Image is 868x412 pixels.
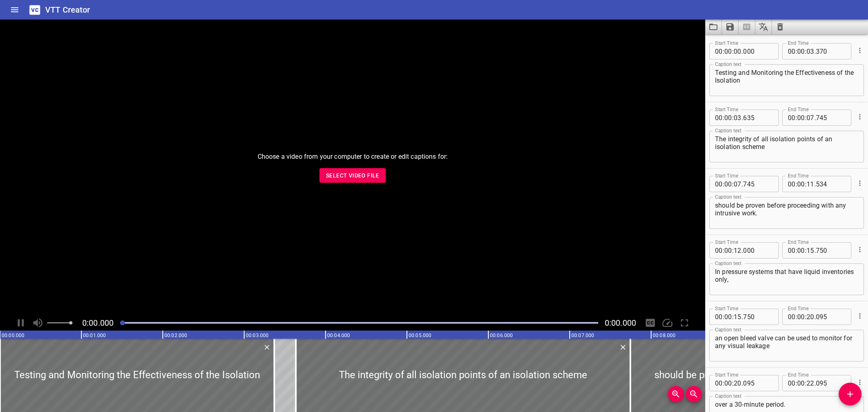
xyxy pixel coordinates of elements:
[743,43,773,59] input: 000
[723,242,724,259] span: :
[805,43,807,59] span: :
[855,372,864,393] div: Cue Options
[855,106,864,127] div: Cue Options
[262,342,272,353] button: Delete
[741,110,743,126] span: .
[743,375,773,391] input: 095
[715,309,723,325] input: 00
[490,333,513,338] text: 00:06.000
[788,43,796,59] input: 00
[805,375,807,391] span: :
[618,342,628,353] button: Delete
[775,22,785,32] svg: Clear captions
[326,171,379,181] span: Select Video File
[660,315,675,331] div: Playback Speed
[788,176,796,192] input: 00
[732,110,734,126] span: :
[258,152,448,162] p: Choose a video from your computer to create or edit captions for:
[724,43,732,59] input: 00
[724,309,732,325] input: 00
[788,242,796,259] input: 00
[2,333,24,338] text: 00:00.000
[686,386,702,402] button: Zoom Out
[759,22,768,32] svg: Translate captions
[797,242,805,259] input: 00
[796,375,797,391] span: :
[807,110,814,126] input: 07
[796,43,797,59] span: :
[816,242,846,259] input: 750
[715,202,858,225] textarea: should be proven before proceeding with any intrusive work.
[788,110,796,126] input: 00
[724,110,732,126] input: 00
[722,20,739,34] button: Save captions to file
[807,309,814,325] input: 20
[653,333,676,338] text: 00:08.000
[723,375,724,391] span: :
[246,333,269,338] text: 00:03.000
[855,305,864,327] div: Cue Options
[805,176,807,192] span: :
[816,309,846,325] input: 095
[741,242,743,259] span: .
[855,239,864,260] div: Cue Options
[755,20,772,34] button: Translate captions
[724,242,732,259] input: 00
[715,135,858,158] textarea: The integrity of all isolation points of an isolation scheme
[796,242,797,259] span: :
[262,342,271,353] div: Delete Cue
[816,176,846,192] input: 534
[705,20,722,34] button: Load captions from file
[814,176,816,192] span: .
[797,309,805,325] input: 00
[715,268,858,291] textarea: In pressure systems that have liquid inventories only,
[723,309,724,325] span: :
[855,45,865,56] button: Cue Options
[605,318,636,328] span: Video Duration
[164,333,187,338] text: 00:02.000
[805,309,807,325] span: :
[715,69,858,92] textarea: Testing and Monitoring the Effectiveness of the Isolation
[724,176,732,192] input: 00
[732,375,734,391] span: :
[814,43,816,59] span: .
[618,342,627,353] div: Delete Cue
[715,43,723,59] input: 00
[739,20,755,34] span: Select a video in the pane to the left, then you can automatically extract captions.
[741,375,743,391] span: .
[741,309,743,325] span: .
[814,110,816,126] span: .
[723,176,724,192] span: :
[814,309,816,325] span: .
[732,176,734,192] span: :
[734,43,741,59] input: 00
[725,22,735,32] svg: Save captions to file
[724,375,732,391] input: 00
[796,110,797,126] span: :
[743,176,773,192] input: 745
[732,242,734,259] span: :
[805,110,807,126] span: :
[816,375,846,391] input: 095
[797,375,805,391] input: 00
[855,173,864,194] div: Cue Options
[816,43,846,59] input: 370
[45,3,90,16] h6: VTT Creator
[855,112,865,122] button: Cue Options
[82,318,114,328] span: Current Time
[723,110,724,126] span: :
[409,333,431,338] text: 00:05.000
[855,244,865,255] button: Cue Options
[732,309,734,325] span: :
[788,375,796,391] input: 00
[855,311,865,321] button: Cue Options
[319,168,386,183] button: Select Video File
[814,375,816,391] span: .
[855,178,865,188] button: Cue Options
[797,110,805,126] input: 00
[715,176,723,192] input: 00
[677,315,692,331] div: Toggle Full Screen
[816,110,846,126] input: 745
[571,333,594,338] text: 00:07.000
[855,40,864,61] div: Cue Options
